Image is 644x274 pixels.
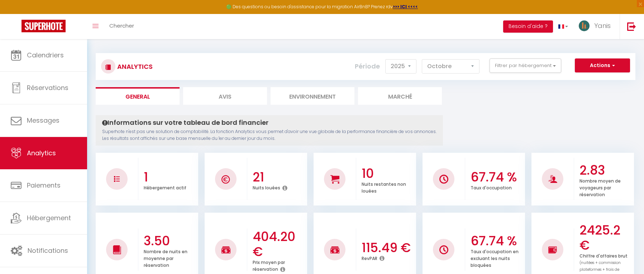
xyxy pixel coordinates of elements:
[144,247,187,268] p: Nombre de nuits en moyenne par réservation
[102,128,437,142] p: Superhote n'est pas une solution de comptabilité. La fonction Analytics vous permet d'avoir une v...
[579,176,621,198] p: Nombre moyen de voyageurs par réservation
[96,87,180,105] li: General
[358,87,442,105] li: Marché
[594,21,611,30] span: Yanis
[115,58,153,75] h3: Analytics
[579,163,633,178] h3: 2.83
[114,176,120,182] img: NO IMAGE
[253,258,285,272] p: Prix moyen par réservation
[575,58,630,73] button: Actions
[144,170,197,185] h3: 1
[362,240,415,255] h3: 115.49 €
[104,14,139,39] a: Chercher
[355,58,380,74] label: Période
[27,213,71,222] span: Hébergement
[27,51,64,60] span: Calendriers
[109,22,134,29] span: Chercher
[28,246,68,255] span: Notifications
[362,166,415,181] h3: 10
[490,58,561,73] button: Filtrer par hébergement
[393,4,418,10] a: >>> ICI <<<<
[27,83,68,92] span: Réservations
[144,183,186,191] p: Hébergement actif
[253,229,306,259] h3: 404.20 €
[27,181,61,190] span: Paiements
[183,87,267,105] li: Avis
[471,170,524,185] h3: 67.74 %
[439,245,448,254] img: NO IMAGE
[102,119,437,127] h4: Informations sur votre tableau de bord financier
[27,116,59,125] span: Messages
[579,223,633,253] h3: 2425.2 €
[362,254,377,261] p: RevPAR
[579,20,590,31] img: ...
[573,14,620,39] a: ... Yanis
[253,183,280,191] p: Nuits louées
[27,148,56,157] span: Analytics
[503,20,553,33] button: Besoin d'aide ?
[22,20,66,32] img: Super Booking
[253,170,306,185] h3: 21
[362,180,406,194] p: Nuits restantes non louées
[471,233,524,249] h3: 67.74 %
[471,183,512,191] p: Taux d'occupation
[471,247,519,268] p: Taux d'occupation en excluant les nuits bloquées
[144,233,197,249] h3: 3.50
[627,22,636,31] img: logout
[271,87,354,105] li: Environnement
[548,245,557,254] img: NO IMAGE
